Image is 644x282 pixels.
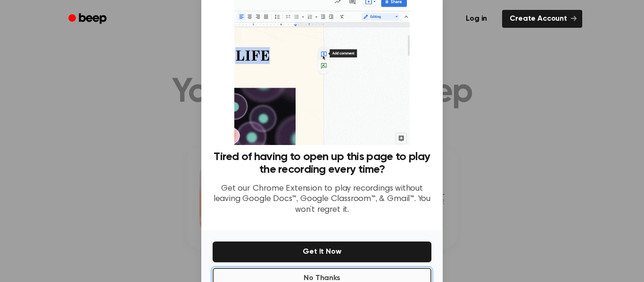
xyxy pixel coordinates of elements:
p: Get our Chrome Extension to play recordings without leaving Google Docs™, Google Classroom™, & Gm... [213,184,431,216]
button: Get It Now [213,242,431,262]
a: Log in [456,8,496,30]
a: Beep [62,10,115,28]
h3: Tired of having to open up this page to play the recording every time? [213,151,431,176]
a: Create Account [502,10,582,28]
